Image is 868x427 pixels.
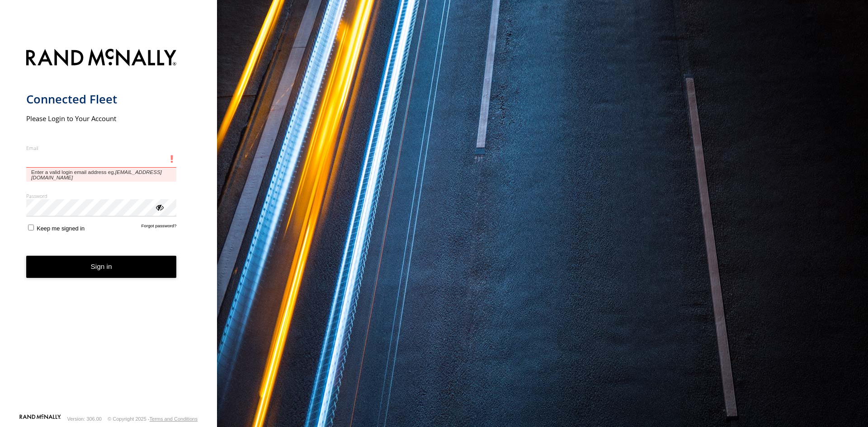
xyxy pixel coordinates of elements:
div: Version: 306.00 [67,416,102,422]
span: Enter a valid login email address eg. [26,168,177,182]
button: Sign in [26,256,177,278]
form: main [26,43,191,413]
em: [EMAIL_ADDRESS][DOMAIN_NAME] [31,169,162,180]
div: ViewPassword [155,202,164,211]
a: Terms and Conditions [150,416,198,422]
h2: Please Login to Your Account [26,114,177,123]
label: Password [26,192,177,199]
img: Rand McNally [26,47,177,70]
h1: Connected Fleet [26,92,177,107]
a: Forgot password? [142,223,177,232]
a: Visit our Website [19,414,61,423]
input: Keep me signed in [28,225,34,230]
div: © Copyright 2025 - [108,416,198,422]
span: Keep me signed in [37,225,85,232]
label: Email [26,145,177,151]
